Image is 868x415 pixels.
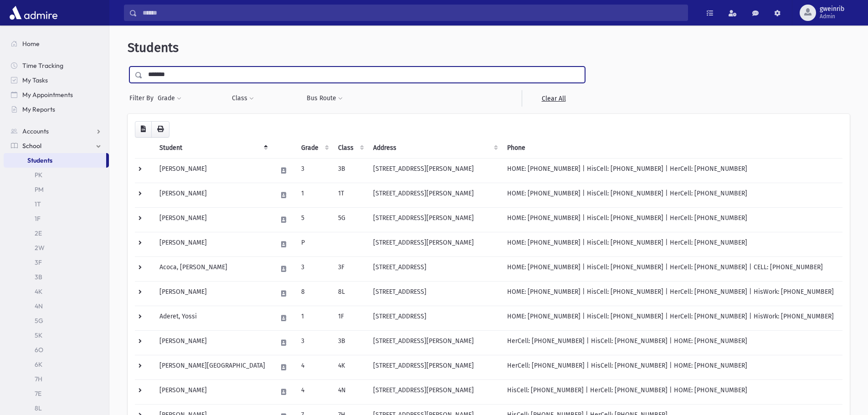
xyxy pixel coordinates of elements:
th: Address: activate to sort column ascending [368,138,502,159]
td: HOME: [PHONE_NUMBER] | HisCell: [PHONE_NUMBER] | HerCell: [PHONE_NUMBER] [502,158,842,183]
td: HerCell: [PHONE_NUMBER] | HisCell: [PHONE_NUMBER] | HOME: [PHONE_NUMBER] [502,330,842,355]
td: 1F [333,306,368,330]
button: Print [151,121,169,138]
td: [PERSON_NAME][GEOGRAPHIC_DATA] [154,355,272,379]
td: 3B [333,330,368,355]
td: [STREET_ADDRESS] [368,306,502,330]
td: [PERSON_NAME] [154,379,272,404]
td: [STREET_ADDRESS][PERSON_NAME] [368,330,502,355]
span: Home [22,40,40,48]
td: HOME: [PHONE_NUMBER] | HisCell: [PHONE_NUMBER] | HerCell: [PHONE_NUMBER] [502,232,842,256]
span: gweinrib [820,5,844,13]
td: 1 [296,306,333,330]
td: [STREET_ADDRESS][PERSON_NAME] [368,158,502,183]
a: Clear All [522,90,585,107]
td: HOME: [PHONE_NUMBER] | HisCell: [PHONE_NUMBER] | HerCell: [PHONE_NUMBER] | HisWork: [PHONE_NUMBER] [502,281,842,306]
td: [PERSON_NAME] [154,183,272,207]
a: My Reports [4,102,109,117]
td: 3B [333,158,368,183]
td: P [296,232,333,256]
a: 7H [4,372,109,386]
td: [PERSON_NAME] [154,232,272,256]
a: Home [4,36,109,51]
td: 4K [333,355,368,379]
td: HerCell: [PHONE_NUMBER] | HisCell: [PHONE_NUMBER] | HOME: [PHONE_NUMBER] [502,355,842,379]
td: [STREET_ADDRESS][PERSON_NAME] [368,379,502,404]
td: [STREET_ADDRESS][PERSON_NAME] [368,232,502,256]
td: [PERSON_NAME] [154,207,272,232]
span: My Appointments [22,91,73,99]
td: Aderet, Yossi [154,306,272,330]
td: 3 [296,256,333,281]
a: 1F [4,211,109,226]
td: [STREET_ADDRESS][PERSON_NAME] [368,355,502,379]
span: My Tasks [22,76,48,84]
td: [STREET_ADDRESS][PERSON_NAME] [368,183,502,207]
a: PM [4,182,109,197]
td: 3 [296,330,333,355]
td: 8L [333,281,368,306]
a: 6K [4,357,109,372]
td: HisCell: [PHONE_NUMBER] | HerCell: [PHONE_NUMBER] | HOME: [PHONE_NUMBER] [502,379,842,404]
th: Grade: activate to sort column ascending [296,138,333,159]
td: 4N [333,379,368,404]
td: [STREET_ADDRESS] [368,256,502,281]
button: Bus Route [306,90,343,107]
a: 3B [4,270,109,284]
a: 2W [4,241,109,255]
a: My Tasks [4,73,109,87]
td: 4 [296,355,333,379]
td: 3F [333,256,368,281]
button: Class [231,90,254,107]
a: 7E [4,386,109,401]
a: School [4,138,109,153]
a: Students [4,153,106,168]
button: Grade [157,90,182,107]
span: School [22,142,41,150]
th: Student: activate to sort column descending [154,138,272,159]
th: Class: activate to sort column ascending [333,138,368,159]
td: [PERSON_NAME] [154,330,272,355]
a: Accounts [4,124,109,138]
td: 8 [296,281,333,306]
a: 6O [4,343,109,357]
a: 1T [4,197,109,211]
span: Students [27,156,52,164]
td: Acoca, [PERSON_NAME] [154,256,272,281]
th: Phone [502,138,842,159]
td: [PERSON_NAME] [154,281,272,306]
img: AdmirePro [7,4,60,22]
td: 5 [296,207,333,232]
a: 4N [4,299,109,313]
span: Accounts [22,127,49,135]
td: 3 [296,158,333,183]
a: 3F [4,255,109,270]
a: PK [4,168,109,182]
a: My Appointments [4,87,109,102]
td: 1T [333,183,368,207]
span: Students [128,40,179,55]
button: CSV [135,121,152,138]
span: Filter By [129,93,157,103]
td: [STREET_ADDRESS] [368,281,502,306]
a: 5G [4,313,109,328]
td: 1 [296,183,333,207]
a: Time Tracking [4,58,109,73]
td: HOME: [PHONE_NUMBER] | HisCell: [PHONE_NUMBER] | HerCell: [PHONE_NUMBER] [502,207,842,232]
input: Search [137,5,688,21]
a: 2E [4,226,109,241]
td: 5G [333,207,368,232]
span: Time Tracking [22,61,63,70]
td: [STREET_ADDRESS][PERSON_NAME] [368,207,502,232]
span: My Reports [22,105,55,113]
a: 4K [4,284,109,299]
td: HOME: [PHONE_NUMBER] | HisCell: [PHONE_NUMBER] | HerCell: [PHONE_NUMBER] | CELL: [PHONE_NUMBER] [502,256,842,281]
td: HOME: [PHONE_NUMBER] | HisCell: [PHONE_NUMBER] | HerCell: [PHONE_NUMBER] | HisWork: [PHONE_NUMBER] [502,306,842,330]
td: HOME: [PHONE_NUMBER] | HisCell: [PHONE_NUMBER] | HerCell: [PHONE_NUMBER] [502,183,842,207]
span: Admin [820,13,844,20]
td: [PERSON_NAME] [154,158,272,183]
a: 5K [4,328,109,343]
td: 4 [296,379,333,404]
